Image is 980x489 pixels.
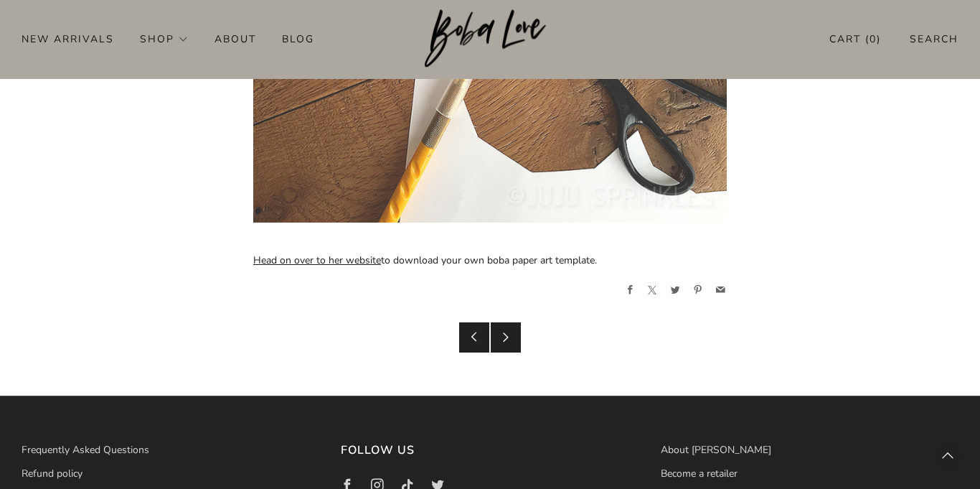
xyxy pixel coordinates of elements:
a: Blog [282,27,314,50]
a: Shop [140,27,189,50]
a: Head on over to her website [253,253,381,267]
a: Search [910,27,958,51]
items-count: 0 [870,32,877,46]
a: Cart [829,27,881,51]
a: New Arrivals [22,27,114,50]
p: to download your own boba paper art template. [253,250,727,271]
a: About [PERSON_NAME] [661,443,771,457]
a: Boba Love [425,9,556,69]
back-to-top-button: Back to top [933,442,963,472]
img: Boba Love [425,9,556,68]
a: Frequently Asked Questions [22,443,149,457]
a: About [215,27,256,50]
a: Refund policy [22,467,83,480]
a: Become a retailer [661,467,738,480]
h3: Follow us [341,439,639,461]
